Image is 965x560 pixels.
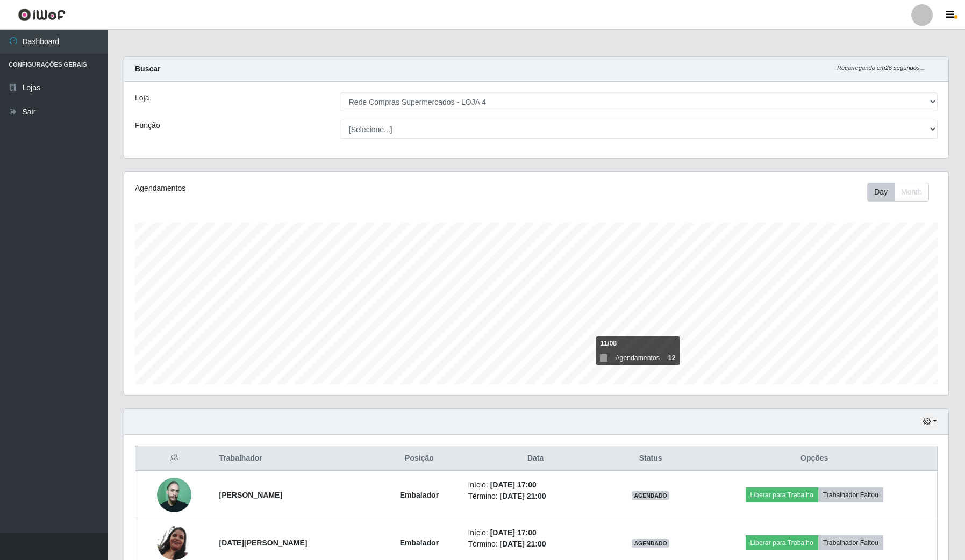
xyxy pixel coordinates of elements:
strong: [DATE][PERSON_NAME] [219,539,308,547]
li: Início: [468,479,603,491]
strong: Embalador [400,491,439,499]
li: Término: [468,539,603,550]
th: Posição [377,446,461,471]
img: 1672941149388.jpeg [157,478,191,512]
span: AGENDADO [632,491,669,500]
li: Início: [468,527,603,539]
time: [DATE] 17:00 [490,528,537,537]
button: Liberar para Trabalho [746,487,818,502]
th: Data [461,446,610,471]
span: AGENDADO [632,539,669,548]
button: Month [894,183,929,202]
div: Agendamentos [135,183,460,194]
div: Toolbar with button groups [867,183,938,202]
button: Trabalhador Faltou [818,487,883,502]
time: [DATE] 21:00 [500,540,546,548]
i: Recarregando em 26 segundos... [837,64,925,71]
th: Opções [691,446,937,471]
li: Término: [468,491,603,502]
time: [DATE] 17:00 [490,480,537,489]
strong: Buscar [135,64,160,73]
button: Trabalhador Faltou [818,535,883,550]
time: [DATE] 21:00 [500,492,546,500]
label: Loja [135,92,149,104]
label: Função [135,120,160,131]
th: Status [610,446,691,471]
strong: [PERSON_NAME] [219,491,282,499]
th: Trabalhador [213,446,377,471]
button: Day [867,183,895,202]
div: First group [867,183,929,202]
img: CoreUI Logo [18,8,66,21]
button: Liberar para Trabalho [746,535,818,550]
strong: Embalador [400,539,439,547]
